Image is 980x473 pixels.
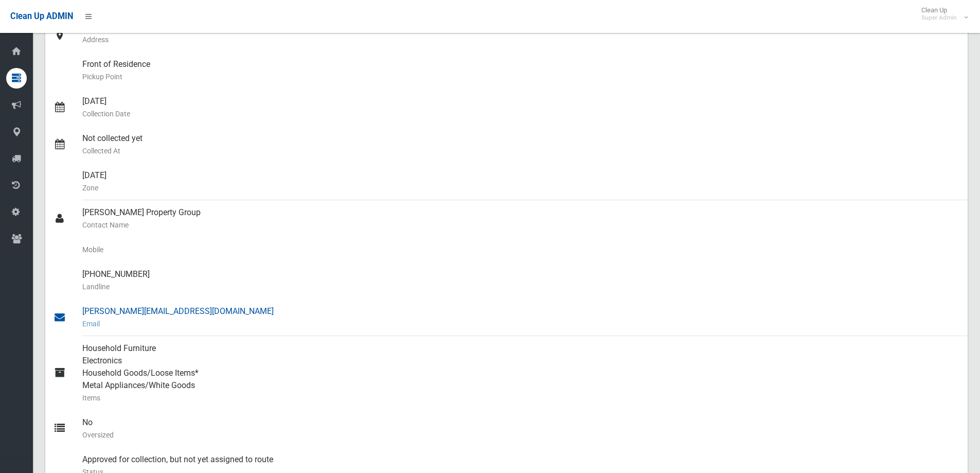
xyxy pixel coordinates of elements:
div: [PERSON_NAME][EMAIL_ADDRESS][DOMAIN_NAME] [82,299,959,336]
div: [STREET_ADDRESS] [82,15,959,52]
small: Contact Name [82,219,959,231]
div: Front of Residence [82,52,959,89]
small: Email [82,318,959,330]
a: [PERSON_NAME][EMAIL_ADDRESS][DOMAIN_NAME]Email [45,299,968,336]
span: Clean Up [916,6,967,22]
div: Not collected yet [82,126,959,163]
small: Super Admin [921,14,957,22]
small: Address [82,33,959,46]
small: Collected At [82,145,959,157]
div: Household Furniture Electronics Household Goods/Loose Items* Metal Appliances/White Goods [82,336,959,410]
div: [PERSON_NAME] Property Group [82,200,959,237]
div: [DATE] [82,89,959,126]
div: [PHONE_NUMBER] [82,262,959,299]
div: No [82,410,959,447]
span: Clean Up ADMIN [10,11,73,21]
small: Mobile [82,243,959,256]
small: Pickup Point [82,71,959,83]
div: [DATE] [82,163,959,200]
small: Items [82,392,959,404]
small: Collection Date [82,108,959,120]
small: Landline [82,281,959,293]
small: Zone [82,182,959,194]
small: Oversized [82,429,959,441]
